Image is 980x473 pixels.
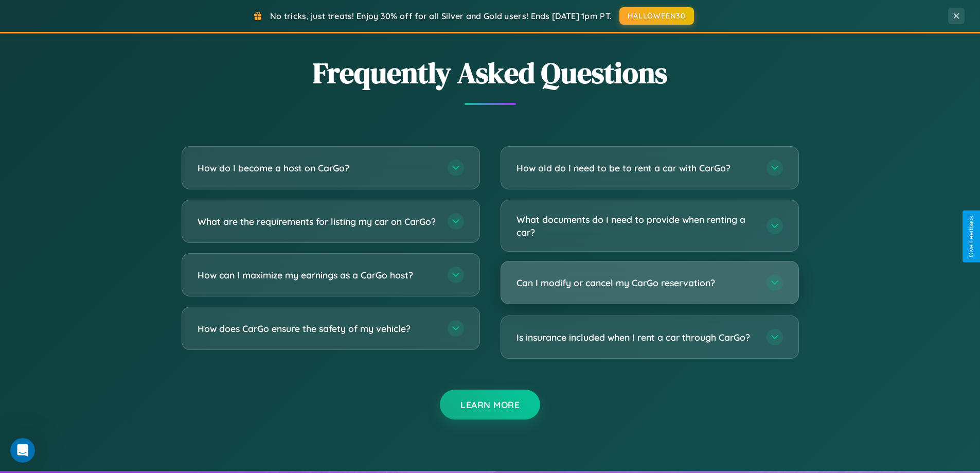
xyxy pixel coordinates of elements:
[440,390,540,419] button: Learn More
[516,276,756,289] h3: Can I modify or cancel my CarGo reservation?
[968,216,975,257] div: Give Feedback
[10,438,35,463] iframe: Intercom live chat
[198,162,437,174] h3: How do I become a host on CarGo?
[619,7,694,25] button: HALLOWEEN30
[182,53,799,93] h2: Frequently Asked Questions
[516,162,756,174] h3: How old do I need to be to rent a car with CarGo?
[516,213,756,238] h3: What documents do I need to provide when renting a car?
[198,322,437,335] h3: How does CarGo ensure the safety of my vehicle?
[270,11,612,21] span: No tricks, just treats! Enjoy 30% off for all Silver and Gold users! Ends [DATE] 1pm PT.
[198,269,437,282] h3: How can I maximize my earnings as a CarGo host?
[516,331,756,344] h3: Is insurance included when I rent a car through CarGo?
[198,215,437,228] h3: What are the requirements for listing my car on CarGo?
